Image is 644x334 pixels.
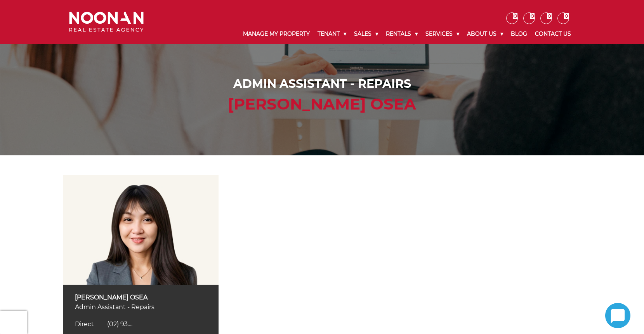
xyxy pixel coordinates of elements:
a: Contact Us [531,24,575,44]
p: Admin Assistant - Repairs [75,302,207,312]
span: (02) 93.... [107,320,132,328]
p: [PERSON_NAME] Osea [75,292,207,302]
a: Rentals [382,24,422,44]
a: Services [422,24,463,44]
a: Manage My Property [239,24,314,44]
a: Sales [350,24,382,44]
h1: Admin Assistant - Repairs [71,77,573,91]
img: Noonan Real Estate Agency [69,12,144,32]
span: Direct [75,320,94,328]
a: Click to reveal phone number [75,320,132,328]
a: Blog [507,24,531,44]
a: Tenant [314,24,350,44]
img: Avonne Cloe Osea [63,175,219,285]
h2: [PERSON_NAME] Osea [71,95,573,113]
a: About Us [463,24,507,44]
